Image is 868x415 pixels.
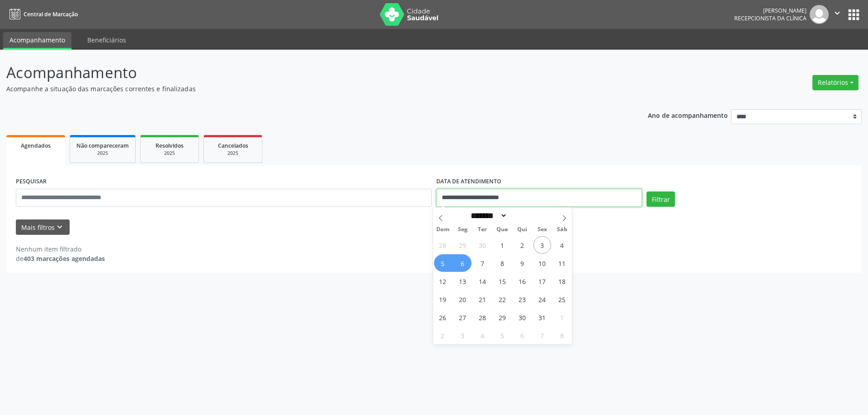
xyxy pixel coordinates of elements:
span: Outubro 2, 2025 [514,236,531,254]
span: Novembro 8, 2025 [553,326,571,344]
span: Novembro 3, 2025 [454,326,472,344]
span: Cancelados [218,142,248,149]
span: Outubro 11, 2025 [553,254,571,272]
span: Outubro 14, 2025 [474,272,491,290]
span: Outubro 1, 2025 [494,236,511,254]
span: Outubro 24, 2025 [533,290,551,308]
p: Ano de acompanhamento [648,109,728,121]
span: Outubro 22, 2025 [494,290,511,308]
div: Nenhum item filtrado [16,244,105,254]
span: Novembro 7, 2025 [533,326,551,344]
span: Outubro 8, 2025 [494,254,511,272]
span: Outubro 6, 2025 [454,254,472,272]
img: img [810,5,829,24]
button: Relatórios [812,75,859,90]
span: Outubro 31, 2025 [533,308,551,326]
p: Acompanhe a situação das marcações correntes e finalizadas [6,84,605,93]
label: PESQUISAR [16,175,47,189]
span: Qui [512,227,532,233]
span: Recepcionista da clínica [734,14,807,22]
label: DATA DE ATENDIMENTO [436,175,501,189]
span: Outubro 10, 2025 [533,254,551,272]
span: Setembro 29, 2025 [454,236,472,254]
span: Novembro 6, 2025 [514,326,531,344]
span: Ter [472,227,492,233]
strong: 403 marcações agendadas [24,254,105,263]
span: Outubro 26, 2025 [434,308,452,326]
a: Central de Marcação [6,7,78,22]
span: Outubro 17, 2025 [533,272,551,290]
div: 2025 [210,150,255,157]
span: Sex [532,227,552,233]
button: Filtrar [646,191,675,207]
span: Outubro 29, 2025 [494,308,511,326]
button: apps [846,7,862,23]
span: Outubro 19, 2025 [434,290,452,308]
span: Outubro 27, 2025 [454,308,472,326]
span: Outubro 25, 2025 [553,290,571,308]
span: Novembro 4, 2025 [474,326,491,344]
button:  [829,5,846,24]
i:  [832,8,842,18]
span: Dom [433,227,453,233]
span: Outubro 28, 2025 [474,308,491,326]
span: Outubro 12, 2025 [434,272,452,290]
span: Novembro 1, 2025 [553,308,571,326]
span: Outubro 5, 2025 [434,254,452,272]
p: Acompanhamento [6,61,605,84]
button: Mais filtroskeyboard_arrow_down [16,219,70,235]
span: Outubro 9, 2025 [514,254,531,272]
i: keyboard_arrow_down [55,222,65,232]
span: Outubro 30, 2025 [514,308,531,326]
div: 2025 [147,150,192,157]
span: Outubro 16, 2025 [514,272,531,290]
span: Sáb [552,227,572,233]
select: Month [468,211,508,220]
span: Setembro 30, 2025 [474,236,491,254]
span: Outubro 7, 2025 [474,254,491,272]
span: Outubro 3, 2025 [533,236,551,254]
span: Outubro 21, 2025 [474,290,491,308]
span: Resolvidos [156,142,184,149]
div: [PERSON_NAME] [734,7,807,14]
span: Qua [492,227,512,233]
div: de [16,254,105,263]
span: Não compareceram [76,142,129,149]
input: Year [507,211,537,220]
span: Outubro 23, 2025 [514,290,531,308]
span: Agendados [21,142,51,149]
span: Novembro 5, 2025 [494,326,511,344]
span: Novembro 2, 2025 [434,326,452,344]
a: Acompanhamento [3,32,71,50]
span: Setembro 28, 2025 [434,236,452,254]
span: Outubro 15, 2025 [494,272,511,290]
div: 2025 [76,150,129,157]
span: Outubro 4, 2025 [553,236,571,254]
span: Outubro 18, 2025 [553,272,571,290]
span: Outubro 13, 2025 [454,272,472,290]
span: Seg [453,227,472,233]
span: Central de Marcação [24,10,78,18]
a: Beneficiários [81,32,132,48]
span: Outubro 20, 2025 [454,290,472,308]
